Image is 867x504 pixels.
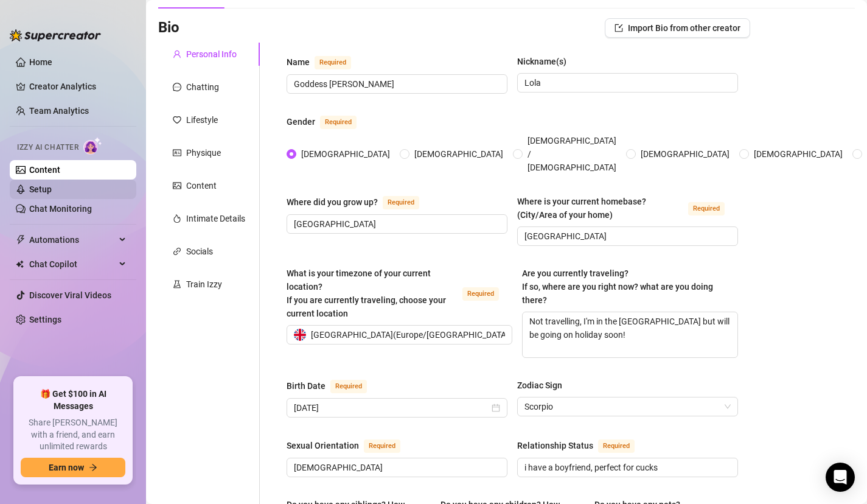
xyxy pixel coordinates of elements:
div: Chatting [186,80,219,94]
div: Nickname(s) [517,55,566,68]
span: thunderbolt [16,235,26,245]
img: gb [294,329,306,341]
a: Settings [29,315,61,324]
span: Import Bio from other creator [628,23,740,33]
span: import [615,24,623,32]
span: Chat Copilot [29,254,116,274]
a: Home [29,57,52,67]
div: Intimate Details [186,212,245,225]
div: Content [186,179,217,192]
span: What is your timezone of your current location? If you are currently traveling, choose your curre... [287,268,446,318]
span: idcard [173,149,181,157]
label: Where did you grow up? [287,195,433,209]
span: Required [315,56,351,69]
span: Required [383,196,419,209]
span: Required [688,202,725,215]
span: [DEMOGRAPHIC_DATA] [749,147,848,161]
img: AI Chatter [83,137,102,155]
span: Required [598,439,635,453]
textarea: Not travelling, I'm in the [GEOGRAPHIC_DATA] but will be going on holiday soon! [523,312,737,357]
span: fire [173,214,181,223]
label: Name [287,55,364,69]
input: Sexual Orientation [294,461,498,474]
label: Where is your current homebase? (City/Area of your home) [517,195,738,222]
label: Nickname(s) [517,55,575,68]
input: Relationship Status [524,461,728,474]
span: [DEMOGRAPHIC_DATA] [296,147,395,161]
input: Name [294,77,498,91]
a: Team Analytics [29,106,89,116]
div: Where is your current homebase? (City/Area of your home) [517,195,683,222]
div: Physique [186,146,221,159]
div: Gender [287,115,315,128]
span: Required [320,116,357,129]
span: [DEMOGRAPHIC_DATA] [636,147,734,161]
div: Where did you grow up? [287,195,378,209]
h3: Bio [158,18,179,38]
span: Required [364,439,400,453]
span: Scorpio [524,397,731,416]
span: Automations [29,230,116,250]
span: heart [173,116,181,124]
span: Required [462,287,499,301]
input: Where is your current homebase? (City/Area of your home) [524,229,728,243]
span: Required [330,380,367,393]
span: experiment [173,280,181,289]
label: Relationship Status [517,438,648,453]
span: [GEOGRAPHIC_DATA] ( Europe/[GEOGRAPHIC_DATA] ) [311,326,512,344]
input: Birth Date [294,401,489,415]
span: message [173,83,181,91]
span: Izzy AI Chatter [17,142,78,153]
a: Discover Viral Videos [29,290,111,300]
button: Import Bio from other creator [605,18,750,38]
label: Gender [287,114,370,129]
div: Birth Date [287,379,326,393]
div: Socials [186,245,213,258]
span: Are you currently traveling? If so, where are you right now? what are you doing there? [522,268,713,305]
div: Personal Info [186,47,237,61]
img: logo-BBDzfeDw.svg [10,29,101,41]
span: Share [PERSON_NAME] with a friend, and earn unlimited rewards [21,417,125,453]
span: picture [173,181,181,190]
span: [DEMOGRAPHIC_DATA] / [DEMOGRAPHIC_DATA] [523,134,621,174]
div: Zodiac Sign [517,379,562,392]
button: Earn nowarrow-right [21,458,125,477]
span: 🎁 Get $100 in AI Messages [21,388,125,412]
input: Where did you grow up? [294,217,498,231]
span: [DEMOGRAPHIC_DATA] [409,147,508,161]
div: Sexual Orientation [287,439,359,452]
label: Sexual Orientation [287,438,414,453]
div: Lifestyle [186,113,218,127]
label: Birth Date [287,379,380,393]
label: Zodiac Sign [517,379,571,392]
a: Setup [29,184,52,194]
a: Chat Monitoring [29,204,92,214]
img: Chat Copilot [16,260,24,268]
div: Open Intercom Messenger [826,463,855,492]
a: Content [29,165,60,175]
input: Nickname(s) [524,76,728,89]
span: link [173,247,181,256]
div: Name [287,55,310,69]
div: Relationship Status [517,439,593,452]
span: arrow-right [89,463,97,472]
span: user [173,50,181,58]
span: Earn now [49,463,84,472]
div: Train Izzy [186,278,222,291]
a: Creator Analytics [29,77,127,96]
